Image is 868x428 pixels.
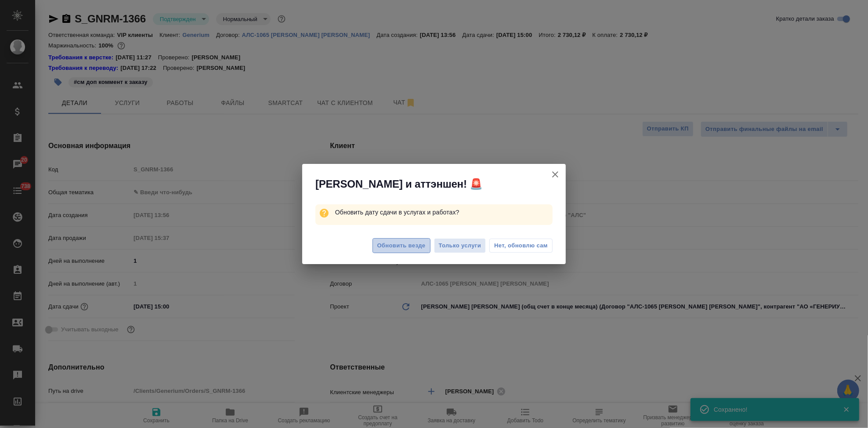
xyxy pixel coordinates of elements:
button: Только услуги [434,238,486,254]
span: [PERSON_NAME] и аттэншен! 🚨 [315,177,483,191]
span: Обновить везде [377,241,426,251]
button: Обновить везде [373,238,430,254]
p: Обновить дату сдачи в услугах и работах? [335,204,553,220]
span: Нет, обновлю сам [494,241,548,250]
span: Только услуги [439,241,481,251]
button: Нет, обновлю сам [489,239,553,253]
